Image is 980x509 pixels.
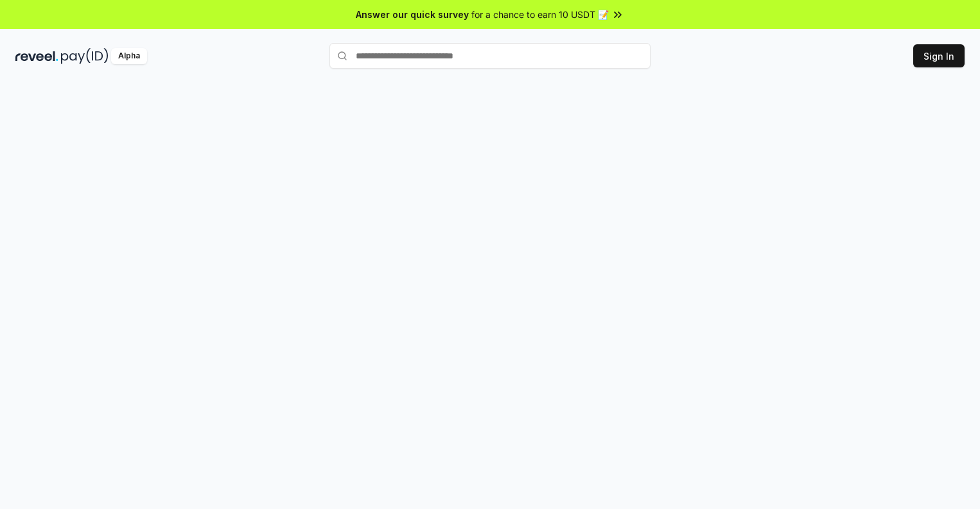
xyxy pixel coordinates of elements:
[471,8,609,21] span: for a chance to earn 10 USDT 📝
[15,48,58,64] img: reveel_dark
[61,48,109,64] img: pay_id
[111,48,147,64] div: Alpha
[913,44,965,67] button: Sign In
[356,8,469,21] span: Answer our quick survey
